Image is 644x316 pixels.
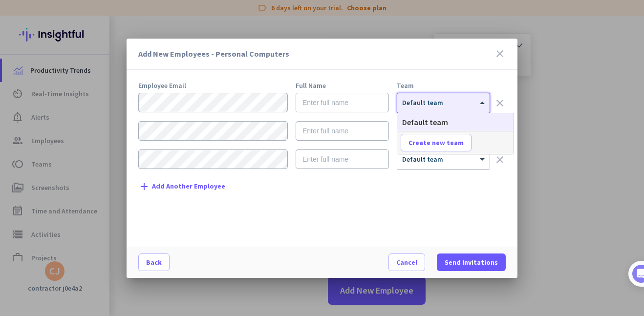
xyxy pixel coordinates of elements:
i: clear [494,154,506,166]
i: add [138,181,150,192]
h3: Add New Employees - Personal Computers [138,50,494,58]
input: Enter full name [296,93,389,112]
div: Options List [397,113,514,131]
input: Enter full name [296,121,389,141]
span: Send Invitations [445,257,498,267]
span: Add Another Employee [152,183,225,190]
span: Create new team [408,138,464,147]
button: Create new team [401,134,472,151]
div: Employee Email [138,82,288,89]
i: close [494,48,506,60]
span: Default team [402,117,448,127]
div: Team [397,82,490,89]
button: Send Invitations [437,253,506,271]
div: Full Name [296,82,389,89]
input: Enter full name [296,149,389,169]
i: clear [494,97,506,109]
span: Cancel [396,257,417,267]
span: Back [146,257,162,267]
button: Back [138,253,170,271]
button: Cancel [388,253,425,271]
